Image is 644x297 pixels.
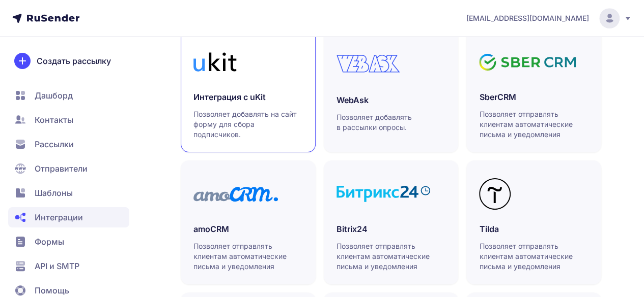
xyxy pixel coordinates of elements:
[193,109,303,140] p: Позволяет добавлять на сайт форму для сбора подписчиков.
[479,91,589,103] h3: SberCRM
[193,91,303,103] h3: Интеграция с uKit
[35,187,73,199] span: Шаблоны
[35,260,79,272] span: API и SMTP
[337,223,446,235] h3: Bitrix24
[479,241,589,272] p: Позволяет отправлять клиентам автоматические письма и уведомления
[466,13,589,23] span: [EMAIL_ADDRESS][DOMAIN_NAME]
[193,241,303,272] p: Позволяет отправлять клиентам автоматические письма и уведомления
[37,55,111,67] span: Создать рассылку
[35,211,83,223] span: Интеграции
[324,160,459,284] a: Bitrix24Позволяет отправлять клиентам автоматические письма и уведомления
[324,28,459,152] a: WebAskПозволяет добавлять в рассылки опросы.
[193,223,303,235] h3: amoCRM
[35,236,64,248] span: Формы
[466,28,601,152] a: SberCRMПозволяет отправлять клиентам автоматические письма и уведомления
[35,138,74,150] span: Рассылки
[466,160,601,284] a: TildaПозволяет отправлять клиентам автоматические письма и уведомления
[35,284,69,296] span: Помощь
[337,112,446,133] p: Позволяет добавлять в рассылки опросы.
[181,160,316,284] a: amoCRMПозволяет отправлять клиентам автоматические письма и уведомления
[181,28,316,152] a: Интеграция с uKitПозволяет добавлять на сайт форму для сбора подписчиков.
[35,89,73,102] span: Дашборд
[479,109,589,140] p: Позволяет отправлять клиентам автоматические письма и уведомления
[35,162,88,175] span: Отправители
[479,223,589,235] h3: Tilda
[337,94,446,106] h3: WebAsk
[35,114,73,126] span: Контакты
[337,241,446,272] p: Позволяет отправлять клиентам автоматические письма и уведомления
